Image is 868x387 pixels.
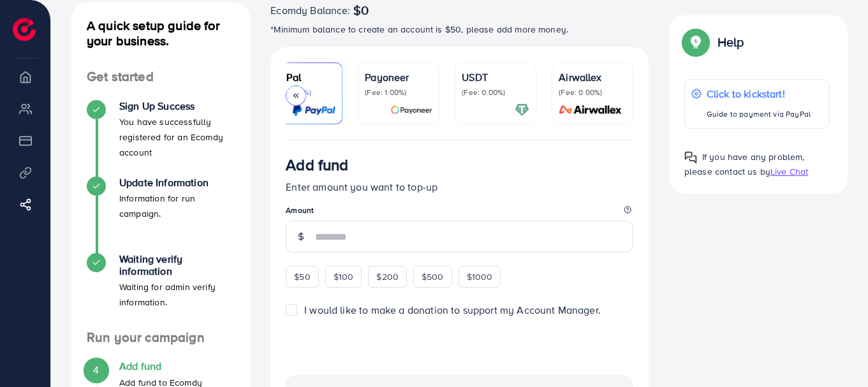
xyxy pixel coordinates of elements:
[71,253,250,330] li: Waiting verify information
[286,156,348,174] h3: Add fund
[119,191,235,221] p: Information for run campaign.
[555,103,626,117] img: card
[119,360,235,372] h4: Add fund
[707,86,811,101] p: Click to kickstart!
[71,330,250,346] h4: Run your campaign
[814,330,858,377] iframe: Chat
[286,179,633,194] p: Enter amount you want to top-up
[71,177,250,253] li: Update Information
[462,69,529,85] p: USDT
[684,150,805,178] span: If you have any problem, please contact us by
[93,363,99,377] span: 4
[304,303,601,317] span: I would like to make a donation to support my Account Manager.
[707,106,811,122] p: Guide to payment via PayPal
[559,69,626,85] p: Airwallex
[684,31,707,54] img: Popup guide
[559,87,626,98] p: (Fee: 0.00%)
[71,69,250,85] h4: Get started
[294,270,310,283] span: $50
[13,18,36,41] img: logo
[353,3,369,18] span: $0
[268,69,335,85] p: PayPal
[365,87,432,98] p: (Fee: 1.00%)
[717,34,744,50] p: Help
[684,151,697,164] img: Popup guide
[292,103,335,117] img: card
[119,279,235,310] p: Waiting for admin verify information.
[119,177,235,189] h4: Update Information
[390,103,432,117] img: card
[467,270,493,283] span: $1000
[119,253,235,277] h4: Waiting verify information
[286,205,633,221] legend: Amount
[119,114,235,160] p: You have successfully registered for an Ecomdy account
[515,103,529,117] img: card
[71,100,250,177] li: Sign Up Success
[365,69,432,85] p: Payoneer
[71,18,250,48] h4: A quick setup guide for your business.
[422,270,444,283] span: $500
[270,3,350,18] span: Ecomdy Balance:
[119,100,235,112] h4: Sign Up Success
[462,87,529,98] p: (Fee: 0.00%)
[770,165,808,178] span: Live Chat
[334,270,354,283] span: $100
[376,270,399,283] span: $200
[270,22,649,37] p: *Minimum balance to create an account is $50, please add more money.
